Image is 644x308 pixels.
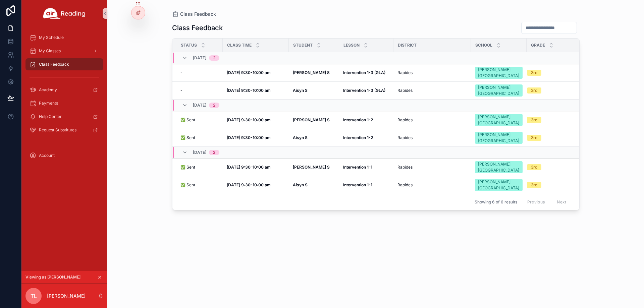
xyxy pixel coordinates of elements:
[531,164,537,170] div: 3rd
[227,135,271,140] strong: [DATE] 9:30-10:00 am
[227,70,285,75] a: [DATE] 9:30-10:00 am
[531,70,537,76] div: 3rd
[397,135,413,140] span: Rapides
[527,164,584,170] a: 3rd
[213,55,215,61] div: 2
[475,179,523,191] a: [PERSON_NAME][GEOGRAPHIC_DATA]
[343,117,389,123] a: Intervention 1-2
[25,111,103,123] a: Help Center
[397,117,413,123] span: Rapides
[180,88,182,93] span: -
[475,84,523,97] a: [PERSON_NAME][GEOGRAPHIC_DATA]
[475,67,523,79] a: [PERSON_NAME][GEOGRAPHIC_DATA]
[39,114,62,119] span: Help Center
[25,32,103,44] a: My Schedule
[397,70,413,75] span: Rapides
[343,135,389,140] a: Intervention 1-2
[193,103,206,108] span: [DATE]
[343,117,373,122] strong: Intervention 1-2
[397,70,467,75] a: Rapides
[343,70,385,75] strong: Intervention 1-3 (GLA)
[527,87,584,94] a: 3rd
[397,135,467,140] a: Rapides
[293,165,335,170] a: [PERSON_NAME] S
[531,135,537,141] div: 3rd
[293,70,330,75] strong: [PERSON_NAME] S
[397,88,467,93] a: Rapides
[180,70,219,75] a: -
[527,70,584,76] a: 3rd
[397,117,467,123] a: Rapides
[343,43,360,48] span: Lesson
[527,117,584,123] a: 3rd
[343,88,389,93] a: Intervention 1-3 (GLA)
[398,43,417,48] span: District
[397,165,413,170] span: Rapides
[475,161,523,173] a: [PERSON_NAME][GEOGRAPHIC_DATA]
[25,58,103,70] a: Class Feedback
[180,70,182,75] span: -
[343,165,372,170] strong: Intervention 1-1
[180,165,219,170] a: ✅ Sent
[343,88,385,93] strong: Intervention 1-3 (GLA)
[39,35,64,40] span: My Schedule
[293,70,335,75] a: [PERSON_NAME] S
[213,103,215,108] div: 2
[180,182,219,188] a: ✅ Sent
[397,182,413,188] span: Rapides
[25,274,80,280] span: Viewing as [PERSON_NAME]
[397,88,413,93] span: Rapides
[478,67,519,79] div: [PERSON_NAME][GEOGRAPHIC_DATA]
[180,135,219,140] a: ✅ Sent
[213,150,215,155] div: 2
[227,88,271,93] strong: [DATE] 9:30-10:00 am
[181,43,197,48] span: Status
[227,117,271,122] strong: [DATE] 9:30-10:00 am
[475,114,523,126] a: [PERSON_NAME][GEOGRAPHIC_DATA]
[475,199,517,205] span: Showing 6 of 6 results
[25,84,103,96] a: Academy
[25,45,103,57] a: My Classes
[293,182,335,188] a: Aisyn S
[293,117,335,123] a: [PERSON_NAME] S
[193,150,206,155] span: [DATE]
[531,43,545,48] span: Grade
[227,117,285,123] a: [DATE] 9:30-10:00 am
[39,127,76,133] span: Request Substitutes
[527,135,584,141] a: 3rd
[397,182,467,188] a: Rapides
[39,48,61,54] span: My Classes
[39,62,69,67] span: Class Feedback
[31,292,37,300] span: TL
[293,135,308,140] strong: Aisyn S
[293,88,308,93] strong: Aisyn S
[172,11,216,17] a: Class Feedback
[293,43,313,48] span: Student
[172,23,223,33] h1: Class Feedback
[478,84,519,97] div: [PERSON_NAME][GEOGRAPHIC_DATA]
[293,165,330,170] strong: [PERSON_NAME] S
[478,132,519,144] div: [PERSON_NAME][GEOGRAPHIC_DATA]
[227,70,271,75] strong: [DATE] 9:30-10:00 am
[39,101,58,106] span: Payments
[180,135,195,140] span: ✅ Sent
[47,293,86,299] p: [PERSON_NAME]
[475,43,492,48] span: School
[227,165,285,170] a: [DATE] 9:30-10:00 am
[180,182,195,188] span: ✅ Sent
[180,88,219,93] a: -
[180,117,195,123] span: ✅ Sent
[531,117,537,123] div: 3rd
[343,165,389,170] a: Intervention 1-1
[180,165,195,170] span: ✅ Sent
[227,43,252,48] span: Class Time
[475,132,523,144] a: [PERSON_NAME][GEOGRAPHIC_DATA]
[39,87,57,93] span: Academy
[293,182,308,187] strong: Aisyn S
[343,182,372,187] strong: Intervention 1-1
[343,70,389,75] a: Intervention 1-3 (GLA)
[193,55,206,61] span: [DATE]
[180,117,219,123] a: ✅ Sent
[478,161,519,173] div: [PERSON_NAME][GEOGRAPHIC_DATA]
[227,88,285,93] a: [DATE] 9:30-10:00 am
